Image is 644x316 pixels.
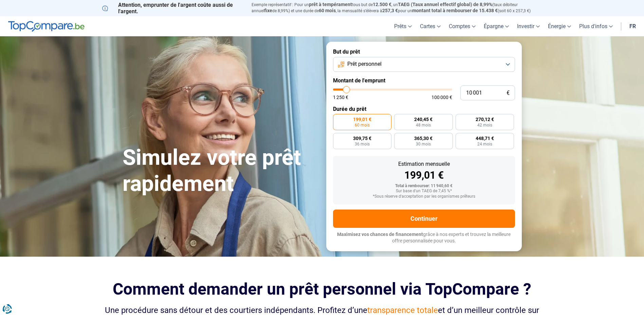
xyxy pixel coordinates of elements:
[414,117,433,122] span: 240,45 €
[8,21,85,32] img: TopCompare
[333,210,515,228] button: Continuer
[390,16,416,36] a: Prêts
[445,16,480,36] a: Comptes
[337,232,423,237] span: Maximisez vos chances de financement
[264,8,272,13] span: fixe
[431,95,452,100] span: 100 000 €
[353,136,371,141] span: 309,75 €
[333,106,515,112] label: Durée du prêt
[123,145,318,197] h1: Simulez votre prêt rapidement
[355,142,370,146] span: 36 mois
[102,2,243,15] p: Attention, emprunter de l'argent coûte aussi de l'argent.
[416,123,431,127] span: 48 mois
[625,16,640,36] a: fr
[333,77,515,84] label: Montant de l'emprunt
[382,8,398,13] span: 257,3 €
[477,123,492,127] span: 42 mois
[333,48,515,55] label: But du prêt
[373,2,391,7] span: 12.500 €
[319,8,336,13] span: 60 mois
[414,136,433,141] span: 365,30 €
[575,16,617,36] a: Plus d'infos
[480,16,513,36] a: Épargne
[347,60,382,68] span: Prêt personnel
[416,16,445,36] a: Cartes
[477,142,492,146] span: 24 mois
[476,117,494,122] span: 270,12 €
[416,142,431,146] span: 30 mois
[102,280,542,298] h2: Comment demander un prêt personnel via TopCompare ?
[338,194,510,199] div: *Sous réserve d'acceptation par les organismes prêteurs
[338,184,510,189] div: Total à rembourser: 11 940,60 €
[476,136,494,141] span: 448,71 €
[333,95,348,100] span: 1 250 €
[333,57,515,72] button: Prêt personnel
[513,16,544,36] a: Investir
[355,123,370,127] span: 60 mois
[333,231,515,244] p: grâce à nos experts et trouvez la meilleure offre personnalisée pour vous.
[309,2,352,7] span: prêt à tempérament
[338,189,510,194] div: Sur base d'un TAEG de 7,45 %*
[544,16,575,36] a: Énergie
[398,2,492,7] span: TAEG (Taux annuel effectif global) de 8,99%
[252,2,542,14] p: Exemple représentatif : Pour un tous but de , un (taux débiteur annuel de 8,99%) et une durée de ...
[507,90,510,96] span: €
[367,305,438,315] span: transparence totale
[338,161,510,167] div: Estimation mensuelle
[338,170,510,180] div: 199,01 €
[353,117,371,122] span: 199,01 €
[412,8,498,13] span: montant total à rembourser de 15.438 €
